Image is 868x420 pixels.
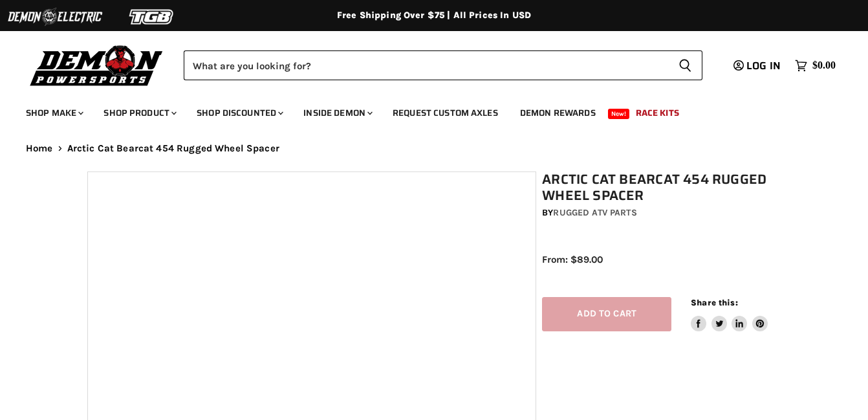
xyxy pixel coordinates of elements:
[6,5,103,29] img: Demon Electric Logo 2
[608,109,630,119] span: New!
[553,207,636,218] a: Rugged ATV Parts
[187,100,291,126] a: Shop Discounted
[542,254,603,265] span: From: $89.00
[184,50,668,80] input: Search
[16,94,832,126] ul: Main menu
[184,50,702,80] form: Product
[812,60,836,72] span: $0.00
[542,206,787,220] div: by
[788,56,842,75] a: $0.00
[542,171,787,204] h1: Arctic Cat Bearcat 454 Rugged Wheel Spacer
[94,100,184,126] a: Shop Product
[668,50,702,80] button: Search
[67,143,279,154] span: Arctic Cat Bearcat 454 Rugged Wheel Spacer
[626,100,689,126] a: Race Kits
[26,42,168,88] img: Demon Powersports
[728,60,788,72] a: Log in
[746,58,781,74] span: Log in
[691,297,768,331] aside: Share this:
[26,143,53,154] a: Home
[691,298,737,307] span: Share this:
[294,100,380,126] a: Inside Demon
[103,5,201,29] img: TGB Logo 2
[16,100,91,126] a: Shop Make
[383,100,508,126] a: Request Custom Axles
[510,100,605,126] a: Demon Rewards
